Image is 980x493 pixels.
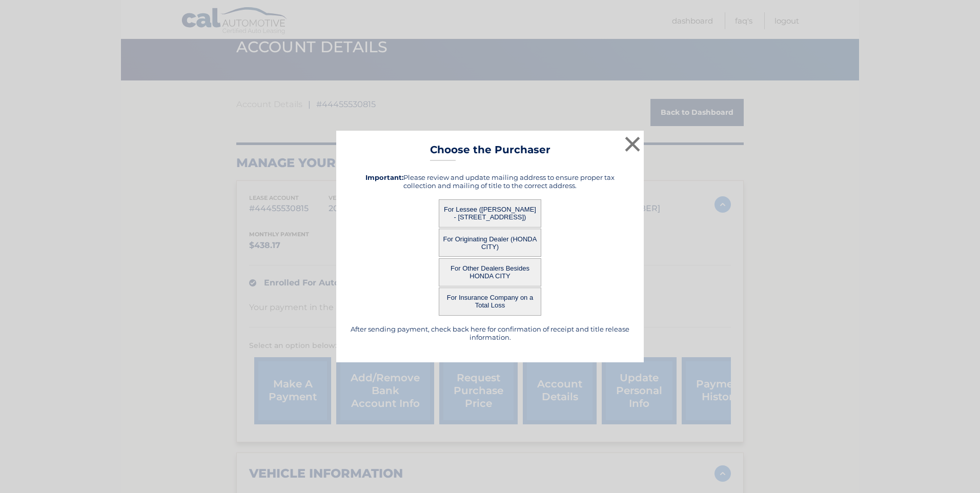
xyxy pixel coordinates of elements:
button: For Other Dealers Besides HONDA CITY [439,258,541,286]
button: × [622,134,643,154]
strong: Important: [365,173,403,181]
button: For Lessee ([PERSON_NAME] - [STREET_ADDRESS]) [439,199,541,228]
h3: Choose the Purchaser [430,143,550,161]
button: For Originating Dealer (HONDA CITY) [439,229,541,257]
h5: After sending payment, check back here for confirmation of receipt and title release information. [349,325,631,341]
button: For Insurance Company on a Total Loss [439,287,541,316]
h5: Please review and update mailing address to ensure proper tax collection and mailing of title to ... [349,173,631,190]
